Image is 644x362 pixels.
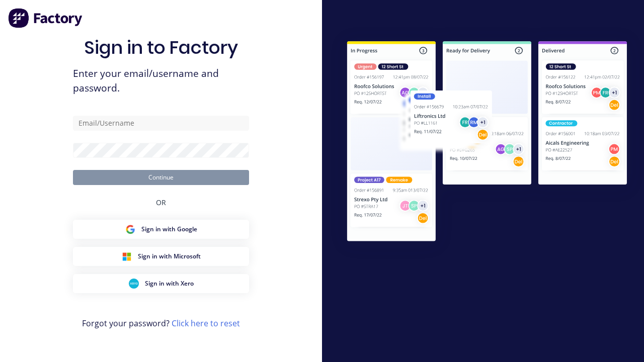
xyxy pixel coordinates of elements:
a: Click here to reset [172,318,240,329]
button: Xero Sign inSign in with Xero [73,274,249,293]
img: Microsoft Sign in [122,251,132,261]
button: Microsoft Sign inSign in with Microsoft [73,247,249,266]
img: Sign in [330,26,644,259]
button: Google Sign inSign in with Google [73,220,249,239]
span: Sign in with Google [141,225,197,234]
h1: Sign in to Factory [84,37,238,58]
div: OR [156,185,166,220]
button: Continue [73,170,249,185]
img: Factory [8,8,84,28]
img: Google Sign in [125,224,135,234]
span: Sign in with Microsoft [138,252,201,261]
input: Email/Username [73,116,249,131]
span: Sign in with Xero [145,279,194,288]
span: Enter your email/username and password. [73,66,249,96]
span: Forgot your password? [82,317,240,329]
img: Xero Sign in [129,279,139,289]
